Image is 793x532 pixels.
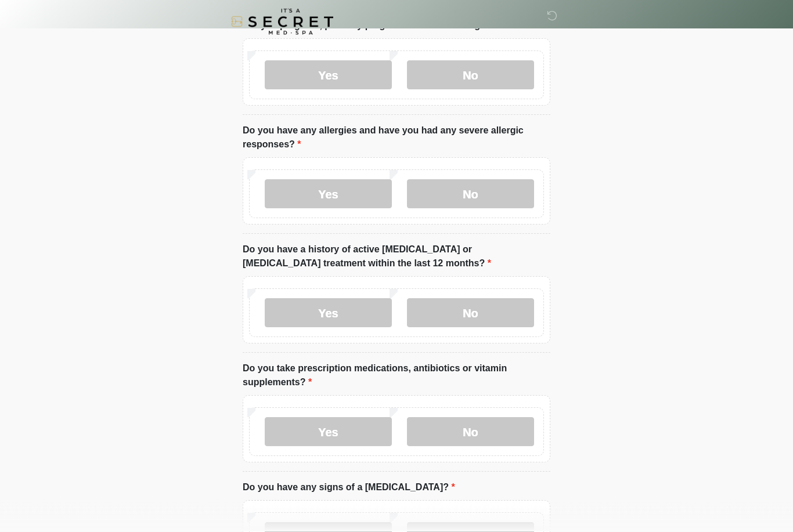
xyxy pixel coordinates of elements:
label: Do you have any allergies and have you had any severe allergic responses? [243,124,550,152]
label: Yes [265,61,392,90]
label: Do you have any signs of a [MEDICAL_DATA]? [243,481,455,495]
label: Do you take prescription medications, antibiotics or vitamin supplements? [243,362,550,390]
label: No [407,299,534,328]
label: Yes [265,418,392,447]
label: Do you have a history of active [MEDICAL_DATA] or [MEDICAL_DATA] treatment within the last 12 mon... [243,243,550,271]
label: No [407,61,534,90]
label: Yes [265,180,392,209]
label: Yes [265,299,392,328]
img: It's A Secret Med Spa Logo [231,9,333,35]
label: No [407,418,534,447]
label: No [407,180,534,209]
